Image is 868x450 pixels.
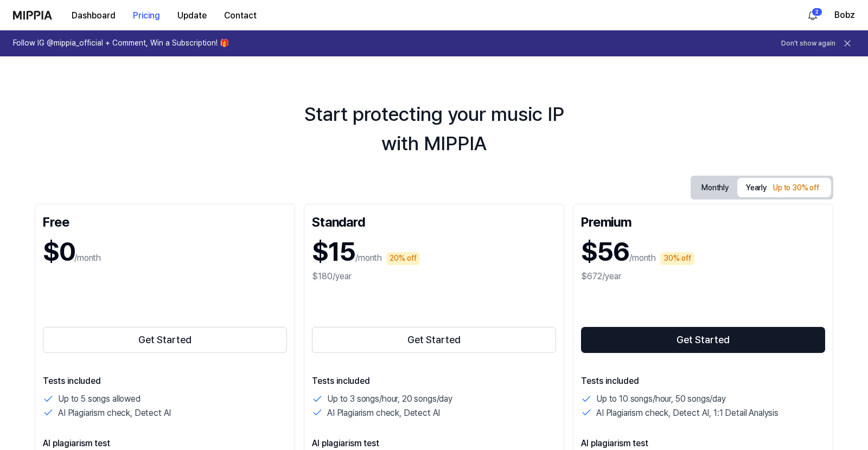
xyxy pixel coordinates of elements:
[43,234,74,270] h1: $0
[834,9,855,22] button: Bobz
[581,325,825,355] a: Get Started
[13,11,52,20] img: logo
[581,234,629,270] h1: $56
[312,212,556,229] div: Standard
[312,234,355,270] h1: $15
[74,252,101,265] p: /month
[43,212,287,229] div: Free
[43,327,287,353] button: Get Started
[581,437,825,450] p: AI plagiarism test
[327,392,452,406] p: Up to 3 songs/hour, 20 songs/day
[770,182,822,195] div: Up to 30% off
[58,406,171,420] p: AI Plagiarism check, Detect AI
[629,252,656,265] p: /month
[693,179,737,196] button: Monthly
[781,39,835,48] button: Don't show again
[596,392,726,406] p: Up to 10 songs/hour, 50 songs/day
[312,325,556,355] a: Get Started
[58,392,141,406] p: Up to 5 songs allowed
[312,437,556,450] p: AI plagiarism test
[581,212,825,229] div: Premium
[596,406,778,420] p: AI Plagiarism check, Detect AI, 1:1 Detail Analysis
[386,252,420,265] div: 20% off
[581,270,825,283] div: $672/year
[581,375,825,388] p: Tests included
[43,325,287,355] a: Get Started
[312,270,556,283] div: $180/year
[43,375,287,388] p: Tests included
[581,327,825,353] button: Get Started
[169,5,215,27] button: Update
[327,406,440,420] p: AI Plagiarism check, Detect AI
[804,7,821,24] button: 알림2
[169,1,215,30] a: Update
[355,252,382,265] p: /month
[124,5,169,27] button: Pricing
[812,8,822,16] div: 2
[737,178,831,197] button: Yearly
[215,5,265,27] button: Contact
[806,9,819,22] img: 알림
[312,375,556,388] p: Tests included
[63,5,124,27] button: Dashboard
[660,252,694,265] div: 30% off
[43,437,287,450] p: AI plagiarism test
[124,1,169,30] a: Pricing
[13,38,229,49] h1: Follow IG @mippia_official + Comment, Win a Subscription! 🎁
[312,327,556,353] button: Get Started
